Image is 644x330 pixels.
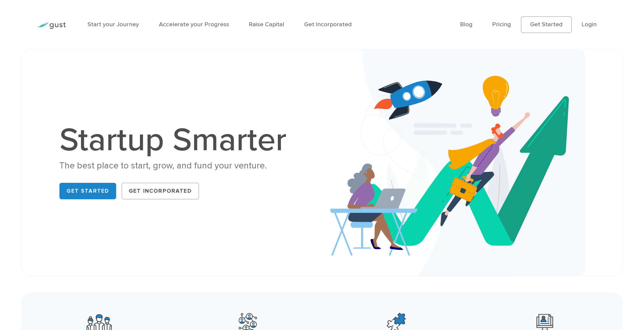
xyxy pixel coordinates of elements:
img: Gust Logo [37,22,66,29]
img: Startup Smarter Hero [330,50,585,276]
a: Get Incorporated [122,183,199,199]
a: Get Started [59,183,116,199]
a: Accelerate your Progress [159,21,229,28]
a: Start your Journey [88,21,139,28]
a: Raise Capital [249,21,284,28]
a: Blog [460,21,472,28]
a: Pricing [492,21,511,28]
a: Get Started [521,16,572,33]
a: Get Incorporated [304,21,352,28]
a: Login [581,21,597,28]
div: The best place to start, grow, and fund your venture. [59,160,296,172]
h1: Startup Smarter [59,124,296,157]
